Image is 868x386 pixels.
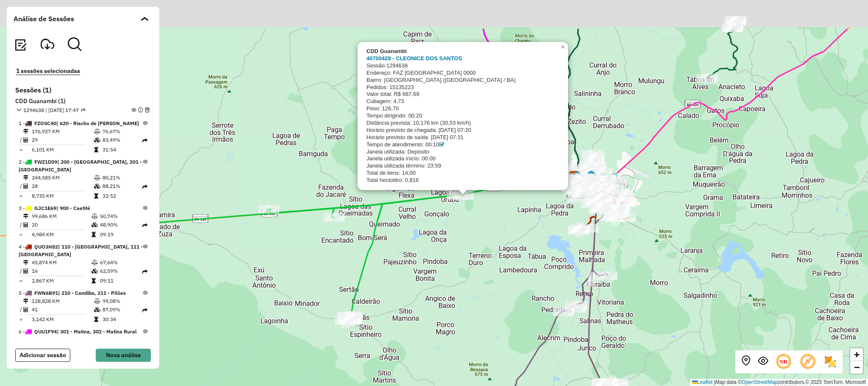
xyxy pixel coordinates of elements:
div: Tempo dirigindo: 00:20 [366,112,557,120]
td: 128,828 KM [31,297,94,305]
td: 32:52 [102,192,142,200]
td: = [19,315,23,324]
td: 80,21% [102,173,142,182]
div: Valor total: R$ 667,69 [366,91,557,98]
span: Peso: 126,70 [366,105,399,112]
div: Janela utilizada término: 23:59 [366,162,557,170]
td: 45,874 KM [31,258,91,267]
a: 40700429 - CLEONICE DOS SANTOS [366,55,462,62]
span: Análise de Sessões [14,14,74,24]
h6: Sessões (1) [15,86,151,94]
button: Adicionar sessão [15,349,70,362]
td: 3,142 KM [31,315,94,324]
i: Distância Total [23,129,28,134]
i: Distância Total [23,214,28,219]
span: + [854,349,860,360]
td: 31:54 [102,145,142,154]
i: % de utilização do peso [94,175,100,180]
td: 83,49% [102,136,142,144]
span: 6 - [19,328,137,336]
td: 09:11 [100,277,142,285]
div: Pedidos: 15135223 [366,84,557,91]
a: Zoom out [850,361,863,374]
span: 4 - [19,243,143,258]
i: Total de Atividades [23,307,28,312]
td: 176,927 KM [31,127,94,136]
span: 620 - Riacho de Santana [56,120,139,126]
div: Janela utilizada: Depósito [366,148,557,156]
i: % de utilização do peso [92,260,98,265]
td: 30:34 [102,315,142,324]
div: Total hectolitro: 0,816 [366,177,557,184]
td: 88,21% [102,182,142,190]
button: Visualizar Romaneio Exportadas [41,37,54,53]
span: Exibir rótulo [799,353,817,371]
h6: CDD Guanambi (1) [15,98,151,105]
div: Bairro: [GEOGRAPHIC_DATA] ([GEOGRAPHIC_DATA] / BA) [366,77,557,84]
i: % de utilização da cubagem [92,222,98,227]
td: 16 [31,267,91,275]
button: Centralizar mapa no depósito ou ponto de apoio [741,356,751,368]
td: 4,984 KM [31,230,91,239]
td: / [19,267,23,275]
i: % de utilização do peso [94,129,100,134]
i: % de utilização da cubagem [92,269,98,274]
i: Distância Total [23,299,28,304]
i: Rota exportada [142,138,147,143]
i: % de utilização do peso [92,214,98,219]
span: QUO3H82 [34,243,58,250]
i: Total de Atividades [23,184,28,189]
i: Total de Atividades [23,222,28,227]
a: Zoom in [850,348,863,361]
td: 48,90% [100,221,142,229]
span: GJC1E69 [34,205,56,211]
img: Exibir/Ocultar setores [824,355,837,369]
i: Total de Atividades [23,137,28,143]
span: 200 - Palmas de Monte Alto, 201 - Mutãs [19,159,142,173]
td: 09:19 [100,230,142,239]
td: 8,735 KM [31,192,94,200]
span: Cubagem: 4,73 [366,98,404,104]
div: Janela utilizada início: 00:00 [366,156,557,163]
div: Total de itens: 14,00 [366,170,557,177]
button: Visualizar relatório de Roteirização Exportadas [14,37,27,53]
td: 20 [31,221,91,229]
div: Horário previsto de saída: [DATE] 07:31 [366,134,557,141]
div: Endereço: FAZ [GEOGRAPHIC_DATA] 0000 [366,70,557,77]
i: Tempo total em rota [94,147,98,152]
span: 1294638 [386,62,408,69]
span: 3 - [19,204,90,212]
td: 87,09% [102,305,142,314]
span: | [714,379,715,385]
a: Close popup [558,42,568,52]
a: Com service time [439,141,444,148]
td: = [19,277,23,285]
span: FWZ1D59 [34,159,57,165]
button: Nova análise [96,349,151,362]
td: 41 [31,305,94,314]
span: 210 - Candiba, 211 - Pilões [58,290,126,296]
td: = [19,145,23,154]
td: 62,59% [100,267,142,275]
strong: CDD Guanambi [366,48,407,54]
td: / [19,305,23,314]
button: 1 sessões selecionadas [14,66,83,76]
div: Horário previsto de chegada: [DATE] 07:20 [366,127,557,134]
img: 400 UDC Full Guanambi [585,170,596,181]
a: OpenStreetMap [742,379,778,385]
td: / [19,182,23,190]
i: Tempo total em rota [94,317,98,322]
button: Exibir sessão original [758,356,768,368]
td: / [19,136,23,144]
i: % de utilização da cubagem [94,184,100,189]
span: Ocultar NR [775,353,793,371]
span: FZO5C40 [34,120,56,126]
div: Sessão: [366,62,557,70]
span: 900 - Caetité [56,205,90,211]
td: 76,67% [102,127,142,136]
img: Guanambi FAD [571,171,582,182]
i: Rota exportada [142,185,147,190]
i: Rota exportada [142,223,147,228]
td: = [19,192,23,200]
